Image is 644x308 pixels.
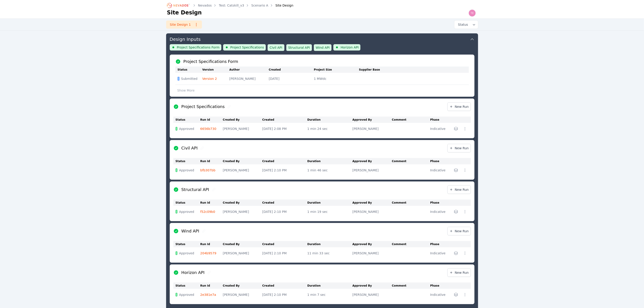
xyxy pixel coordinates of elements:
div: Indicative [430,168,448,172]
th: Created By [223,241,262,247]
th: Run Id [200,117,223,123]
a: bfb307bb [200,168,215,172]
th: Run Id [200,200,223,206]
button: Status [454,21,478,29]
span: Approved [179,292,194,297]
td: [PERSON_NAME] [353,123,392,135]
span: New Run [449,187,469,192]
th: Project Size [314,67,359,73]
th: Approved By [353,241,392,247]
th: Approved By [353,283,392,289]
a: New Run [447,102,471,111]
a: New Run [447,144,471,152]
a: Site Design 1 [166,21,202,29]
span: Approved [179,251,194,255]
th: Run Id [200,158,223,164]
div: Site Design [269,3,293,8]
a: Test: Catskill_v3 [219,3,244,8]
th: Status [173,200,200,206]
th: Created [269,67,314,73]
a: Scenario A [251,3,268,8]
td: [PERSON_NAME] [223,206,262,218]
span: Horizon API [341,45,359,50]
span: New Run [449,104,469,109]
td: [PERSON_NAME] [223,247,262,259]
th: Created [262,283,307,289]
h2: Structural API [181,186,209,193]
th: Created By [223,200,262,206]
td: [DATE] 2:08 PM [262,123,307,135]
a: Nevados [198,3,212,8]
th: Supplier Base [359,67,404,73]
th: Duration [307,200,353,206]
h2: Wind API [181,228,199,234]
th: Approved By [353,200,392,206]
td: [DATE] 2:10 PM [262,247,307,259]
nav: Breadcrumb [167,2,293,9]
th: Version [202,67,229,73]
h2: Project Specifications Form [183,58,238,65]
td: [PERSON_NAME] [223,164,262,176]
div: 1 min 7 sec [307,292,350,297]
a: Version 2 [202,77,217,80]
th: Approved By [353,117,392,123]
a: New Run [447,227,471,235]
th: Duration [307,283,353,289]
span: Wind API [316,45,330,50]
td: [PERSON_NAME] [353,164,392,176]
div: 11 min 33 sec [307,251,350,255]
th: Status [173,283,200,289]
div: 1 min 24 sec [307,126,350,131]
span: Structural API [288,45,310,50]
td: [DATE] 2:10 PM [262,164,307,176]
th: Created [262,117,307,123]
th: Run Id [200,283,223,289]
span: New Run [449,229,469,233]
div: 1 min 46 sec [307,168,350,172]
th: Comment [392,158,430,164]
th: Phase [430,283,450,289]
th: Phase [430,117,450,123]
a: 204b9579 [200,251,216,255]
th: Comment [392,117,430,123]
h2: Project Specifications [181,103,225,110]
img: Ted Elliott [469,9,476,17]
th: Author [229,67,269,73]
th: Created [262,241,307,247]
div: 1 min 19 sec [307,209,350,214]
span: Project Specifications Form [177,45,220,50]
h1: Site Design [167,9,202,16]
button: Design Inputs [170,33,474,44]
span: Approved [179,209,194,214]
td: [PERSON_NAME] [223,123,262,135]
th: Created [262,200,307,206]
a: New Run [447,185,471,194]
td: [DATE] 2:10 PM [262,289,307,301]
th: Run Id [200,241,223,247]
th: Duration [307,241,353,247]
td: [PERSON_NAME] [353,289,392,301]
td: [DATE] 2:10 PM [262,206,307,218]
h2: Civil API [181,145,198,151]
span: Project Specifications [230,45,264,50]
th: Created [262,158,307,164]
a: 2e381e7a [200,293,216,297]
td: [PERSON_NAME] [223,289,262,301]
th: Phase [430,241,450,247]
td: [PERSON_NAME] [353,247,392,259]
th: Duration [307,158,353,164]
th: Status [175,67,202,73]
th: Created By [223,117,262,123]
th: Comment [392,283,430,289]
div: Submitted [178,76,199,81]
td: [PERSON_NAME] [229,73,269,85]
a: 6656b730 [200,127,216,131]
th: Duration [307,117,353,123]
div: Indicative [430,126,448,131]
span: New Run [449,146,469,150]
div: Indicative [430,292,448,297]
th: Status [173,117,200,123]
th: Comment [392,200,430,206]
h3: Design Inputs [170,36,201,42]
td: 1 MWdc [314,73,359,85]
